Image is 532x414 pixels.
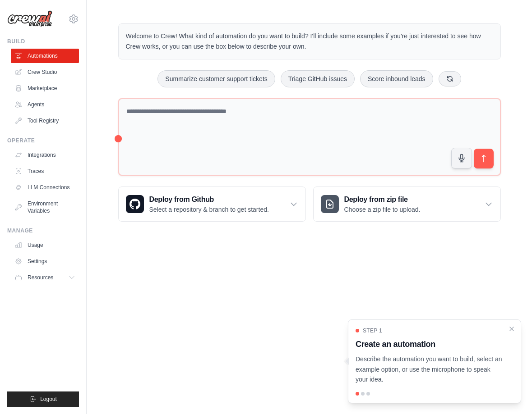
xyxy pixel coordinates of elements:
[11,81,79,96] a: Marketplace
[356,338,503,350] h3: Create an automation
[281,70,355,87] button: Triage GitHub issues
[157,70,275,87] button: Summarize customer support tickets
[7,227,79,234] div: Manage
[11,254,79,268] a: Settings
[356,354,503,385] p: Describe the automation you want to build, select an example option, or use the microphone to spe...
[363,327,382,334] span: Step 1
[7,391,79,407] button: Logout
[11,114,79,128] a: Tool Registry
[344,194,421,205] h3: Deploy from zip file
[344,205,421,214] p: Choose a zip file to upload.
[11,238,79,252] a: Usage
[149,194,269,205] h3: Deploy from Github
[7,137,79,144] div: Operate
[7,10,52,27] img: Logo
[11,164,79,178] a: Traces
[40,396,57,403] span: Logout
[149,205,269,214] p: Select a repository & branch to get started.
[508,325,515,332] button: Close walkthrough
[360,70,433,87] button: Score inbound leads
[126,31,493,52] p: Welcome to Crew! What kind of automation do you want to build? I'll include some examples if you'...
[7,38,79,45] div: Build
[11,65,79,79] a: Crew Studio
[11,49,79,63] a: Automations
[28,274,53,281] span: Resources
[11,180,79,195] a: LLM Connections
[11,97,79,112] a: Agents
[11,148,79,162] a: Integrations
[11,270,79,285] button: Resources
[11,196,79,218] a: Environment Variables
